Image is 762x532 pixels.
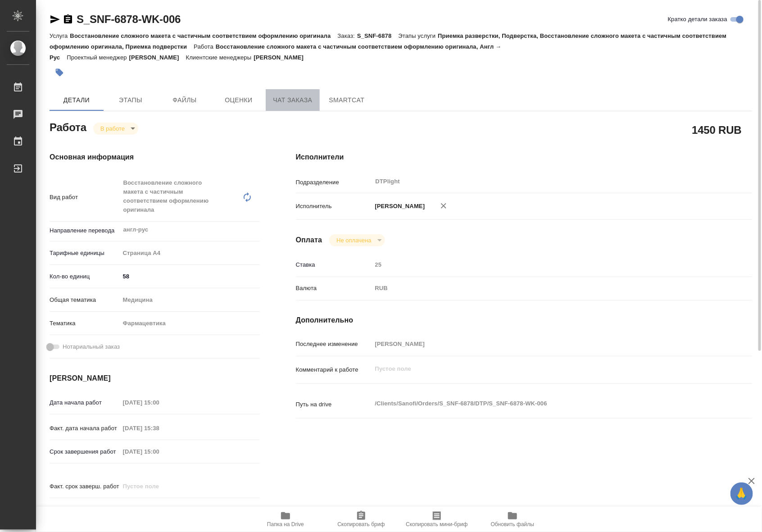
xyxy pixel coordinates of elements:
p: Факт. дата начала работ [50,424,120,433]
div: Медицина [120,292,260,308]
p: Исполнитель [296,202,372,211]
p: Общая тематика [50,296,120,305]
input: ✎ Введи что-нибудь [120,270,260,283]
span: Обновить файлы [491,521,535,527]
h2: 1450 RUB [692,122,742,137]
input: Пустое поле [372,337,714,350]
button: В работе [98,125,127,132]
input: Пустое поле [120,422,199,435]
p: Восстановление сложного макета с частичным соответствием оформлению оригинала [70,32,337,39]
input: ✎ Введи что-нибудь [120,503,199,516]
p: Кол-во единиц [50,272,120,281]
span: Нотариальный заказ [63,342,120,351]
p: Срок завершения работ [50,447,120,456]
p: Тематика [50,319,120,328]
div: В работе [93,123,138,135]
p: Направление перевода [50,226,120,235]
h4: Дополнительно [296,315,752,326]
div: В работе [329,234,385,246]
p: Этапы услуги [399,32,438,39]
span: Чат заказа [271,95,314,106]
button: Папка на Drive [248,507,323,532]
p: Последнее изменение [296,340,372,349]
button: Не оплачена [334,236,374,244]
a: S_SNF-6878-WK-006 [77,13,181,25]
span: Этапы [109,95,152,106]
p: Путь на drive [296,400,372,409]
button: Добавить тэг [50,63,69,82]
p: Услуга [50,32,70,39]
div: Фармацевтика [120,316,260,331]
p: [PERSON_NAME] [129,54,186,61]
input: Пустое поле [120,445,199,458]
p: Срок завершения услуги [50,505,120,514]
input: Пустое поле [120,480,199,493]
span: SmartCat [325,95,368,106]
p: Проектный менеджер [67,54,129,61]
span: Оценки [217,95,260,106]
p: Работа [194,43,216,50]
span: Скопировать бриф [337,521,385,527]
textarea: /Clients/Sanofi/Orders/S_SNF-6878/DTP/S_SNF-6878-WK-006 [372,396,714,411]
span: Папка на Drive [267,521,304,527]
p: Ставка [296,260,372,269]
p: Тарифные единицы [50,249,120,258]
h4: [PERSON_NAME] [50,373,260,384]
span: Скопировать мини-бриф [406,521,467,527]
p: Факт. срок заверш. работ [50,482,120,491]
button: Скопировать ссылку [63,14,73,25]
span: Детали [55,95,98,106]
button: Удалить исполнителя [434,196,454,216]
h4: Оплата [296,235,322,246]
p: Заказ: [338,32,357,39]
button: Скопировать бриф [323,507,399,532]
p: Дата начала работ [50,398,120,407]
button: Скопировать ссылку для ЯМессенджера [50,14,60,25]
h2: Работа [50,118,86,135]
p: [PERSON_NAME] [254,54,310,61]
button: Скопировать мини-бриф [399,507,475,532]
p: Восстановление сложного макета с частичным соответствием оформлению оригинала, Англ → Рус [50,43,502,61]
span: Кратко детали заказа [668,15,727,24]
h4: Исполнители [296,152,752,163]
div: Страница А4 [120,246,260,261]
div: RUB [372,281,714,296]
p: Комментарий к работе [296,365,372,374]
span: 🙏 [734,484,749,503]
p: Валюта [296,284,372,293]
button: Обновить файлы [475,507,550,532]
span: Файлы [163,95,206,106]
button: 🙏 [730,482,753,505]
p: [PERSON_NAME] [372,202,425,211]
input: Пустое поле [372,258,714,271]
p: Вид работ [50,193,120,202]
p: S_SNF-6878 [357,32,399,39]
input: Пустое поле [120,396,199,409]
p: Клиентские менеджеры [186,54,254,61]
h4: Основная информация [50,152,260,163]
p: Подразделение [296,178,372,187]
